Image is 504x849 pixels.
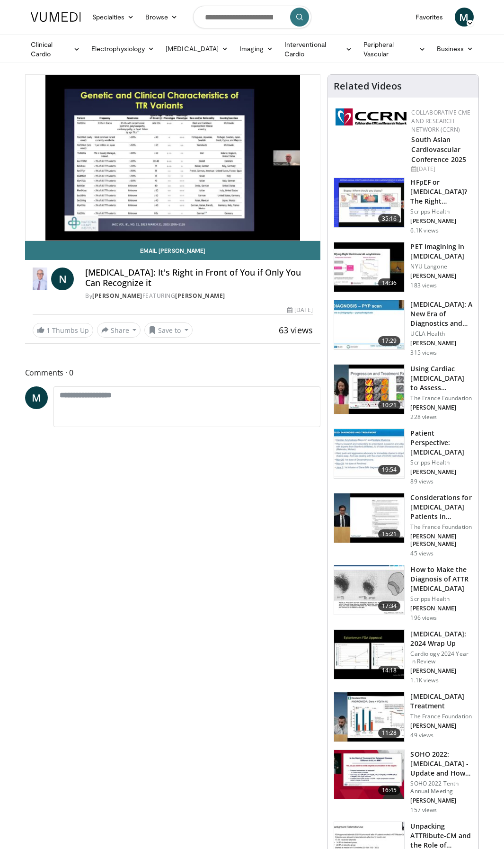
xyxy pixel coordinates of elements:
[410,565,473,593] h3: How to Make the Diagnosis of ATTR [MEDICAL_DATA]
[25,386,48,409] a: M
[410,677,438,684] p: 1.1K views
[410,364,473,393] h3: Using Cardiac [MEDICAL_DATA] to Assess Progression and Treatment Response
[334,242,404,292] img: cac2b0cd-2f26-4174-8237-e40d74628455.150x105_q85_crop-smart_upscale.jpg
[334,300,404,349] img: 3a61ed57-80ed-4134-89e2-85aa32d7d692.150x105_q85_crop-smart_upscale.jpg
[287,306,313,314] div: [DATE]
[410,272,473,280] p: [PERSON_NAME]
[410,340,473,347] p: [PERSON_NAME]
[410,263,473,270] p: NYU Langone
[410,713,473,720] p: The France Foundation
[97,322,141,338] button: Share
[279,324,313,336] span: 63 views
[334,365,404,414] img: 565c1543-92ae-41b9-a411-1852bf6529a5.150x105_q85_crop-smart_upscale.jpg
[334,178,404,227] img: dfd7e8cb-3665-484f-96d9-fe431be1631d.150x105_q85_crop-smart_upscale.jpg
[410,8,449,27] a: Favorites
[334,630,404,679] img: 1b83262e-8cdd-4c81-b686-042e84632b82.150x105_q85_crop-smart_upscale.jpg
[279,40,358,59] a: Interventional Cardio
[410,208,473,215] p: Scripps Health
[410,605,473,612] p: [PERSON_NAME]
[334,242,473,292] a: 14:36 PET Imagining in [MEDICAL_DATA] NYU Langone [PERSON_NAME] 183 views
[378,728,401,738] span: 11:28
[410,468,473,476] p: [PERSON_NAME]
[410,217,473,225] p: [PERSON_NAME]
[410,750,473,778] h3: SOHO 2022: [MEDICAL_DATA] - Update and How To Use Novel Agents
[410,404,473,411] p: [PERSON_NAME]
[92,292,142,300] a: [PERSON_NAME]
[358,40,431,59] a: Peripheral Vascular
[411,135,466,164] a: South Asian Cardiovascular Conference 2025
[410,667,473,675] p: [PERSON_NAME]
[85,268,313,288] h4: [MEDICAL_DATA]: It's Right in Front of You if Only You Can Recognize it
[25,40,86,59] a: Clinical Cardio
[85,292,313,300] div: By FEATURING
[334,429,473,485] a: 19:54 Patient Perspective: [MEDICAL_DATA] Scripps Health [PERSON_NAME] 89 views
[378,401,401,410] span: 10:21
[378,786,401,795] span: 16:45
[410,242,473,261] h3: PET Imagining in [MEDICAL_DATA]
[334,565,473,622] a: 17:34 How to Make the Diagnosis of ATTR [MEDICAL_DATA] Scripps Health [PERSON_NAME] 196 views
[334,750,473,814] a: 16:45 SOHO 2022: [MEDICAL_DATA] - Update and How To Use Novel Agents SOHO 2022 Tenth Annual Meeti...
[334,629,473,684] a: 14:18 [MEDICAL_DATA]: 2024 Wrap Up Cardiology 2024 Year in Review [PERSON_NAME] 1.1K views
[51,268,74,290] a: N
[410,692,473,711] h3: [MEDICAL_DATA] Treatment
[378,529,401,539] span: 15:21
[378,336,401,346] span: 17:29
[378,666,401,675] span: 14:18
[336,108,407,125] img: a04ee3ba-8487-4636-b0fb-5e8d268f3737.png.150x105_q85_autocrop_double_scale_upscale_version-0.2.png
[334,692,473,742] a: 11:28 [MEDICAL_DATA] Treatment The France Foundation [PERSON_NAME] 49 views
[378,465,401,474] span: 19:54
[193,6,311,28] input: Search topics, interventions
[431,39,479,58] a: Business
[410,459,473,466] p: Scripps Health
[378,278,401,288] span: 14:36
[410,533,473,548] p: [PERSON_NAME] [PERSON_NAME]
[334,300,473,357] a: 17:29 [MEDICAL_DATA]: A New Era of Diagnostics and Therapeutics UCLA Health [PERSON_NAME] 315 views
[87,8,140,27] a: Specialties
[334,565,404,615] img: c12b0fdb-e439-4951-8ee6-44c04407b222.150x105_q85_crop-smart_upscale.jpg
[410,429,473,457] h3: Patient Perspective: [MEDICAL_DATA]
[46,326,50,335] span: 1
[410,614,437,622] p: 196 views
[175,292,225,300] a: [PERSON_NAME]
[410,227,438,234] p: 6.1K views
[334,429,404,478] img: 66cea5b4-b247-4899-9dd6-67499fcc05d7.150x105_q85_crop-smart_upscale.jpg
[25,366,321,379] span: Comments 0
[410,394,473,402] p: The France Foundation
[410,732,433,739] p: 49 views
[410,330,473,338] p: UCLA Health
[25,241,321,260] a: Email [PERSON_NAME]
[140,8,183,27] a: Browse
[378,214,401,223] span: 35:16
[334,80,402,92] h4: Related Videos
[411,165,471,173] div: [DATE]
[411,108,470,134] a: Collaborative CME and Research Network (CCRN)
[334,493,473,557] a: 15:21 Considerations for [MEDICAL_DATA] Patients in [MEDICAL_DATA] The France Foundation [PERSON_...
[334,493,404,543] img: 6b12a0a1-0bcc-4600-a28c-cc0c82308171.150x105_q85_crop-smart_upscale.jpg
[144,322,193,338] button: Save to
[410,523,473,531] p: The France Foundation
[455,8,474,27] a: M
[410,300,473,328] h3: [MEDICAL_DATA]: A New Era of Diagnostics and Therapeutics
[410,797,473,804] p: [PERSON_NAME]
[410,478,433,485] p: 89 views
[410,595,473,603] p: Scripps Health
[410,493,473,521] h3: Considerations for [MEDICAL_DATA] Patients in [MEDICAL_DATA]
[234,39,279,58] a: Imaging
[86,39,160,58] a: Electrophysiology
[31,12,81,22] img: VuMedi Logo
[410,780,473,795] p: SOHO 2022 Tenth Annual Meeting
[334,750,404,799] img: e66e90e2-96ea-400c-b863-6a503731f831.150x105_q85_crop-smart_upscale.jpg
[26,75,320,241] video-js: Video Player
[33,268,48,290] img: Dr. Norman E. Lepor
[410,650,473,665] p: Cardiology 2024 Year in Review
[33,323,93,338] a: 1 Thumbs Up
[334,178,473,234] a: 35:16 HFpEF or [MEDICAL_DATA]? The Right Therapies for Right Patients Scripps Health [PERSON_NAME...
[334,692,404,742] img: bc1b0432-163c-4bfa-bfca-e644c630a5a2.150x105_q85_crop-smart_upscale.jpg
[410,806,437,814] p: 157 views
[410,282,437,289] p: 183 views
[410,629,473,648] h3: [MEDICAL_DATA]: 2024 Wrap Up
[410,413,437,421] p: 228 views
